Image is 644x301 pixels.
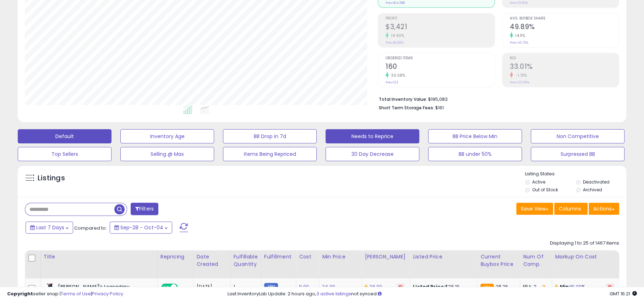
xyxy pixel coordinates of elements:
small: Prev: 19.83% [510,1,528,5]
button: Inventory Age [120,129,214,143]
div: Markup on Cost [555,253,616,261]
h2: 160 [386,62,495,72]
div: Cost [299,253,316,261]
button: Items Being Repriced [223,147,317,161]
div: Min Price [322,253,359,261]
label: Out of Stock [532,187,558,193]
button: Needs to Reprice [326,129,419,143]
div: Fulfillable Quantity [234,253,258,268]
button: 30 Day Decrease [326,147,419,161]
h2: $3,421 [386,23,495,32]
span: Columns [559,205,581,212]
small: -1.73% [513,73,527,78]
div: [PERSON_NAME] [365,253,407,261]
small: Prev: 43.72% [510,40,528,45]
label: Deactivated [583,179,610,185]
button: Selling @ Max [120,147,214,161]
div: Last InventoryLab Update: 2 hours ago, not synced. [228,291,637,297]
button: BB Drop in 7d [223,129,317,143]
div: seller snap | | [7,291,123,297]
span: ROI [510,56,619,60]
small: 19.90% [389,33,404,38]
span: Avg. Buybox Share [510,17,619,21]
small: Prev: 33.59% [510,80,529,84]
h2: 49.89% [510,23,619,32]
strong: Copyright [7,290,33,297]
div: Displaying 1 to 25 of 1467 items [550,240,619,247]
span: 2025-10-12 16:21 GMT [610,290,637,297]
p: Listing States: [525,171,626,177]
button: BB Price Below Min [428,129,522,143]
a: Privacy Policy [92,290,123,297]
div: Date Created [197,253,228,268]
button: Last 7 Days [26,221,73,234]
a: Terms of Use [61,290,91,297]
li: $195,083 [379,94,614,103]
label: Active [532,179,545,185]
small: Prev: $2,853 [386,40,404,45]
div: Current Buybox Price [480,253,517,268]
div: Repricing [160,253,191,261]
span: Last 7 Days [36,224,64,231]
a: 3 active listings [316,290,351,297]
button: Sep-28 - Oct-04 [110,221,172,234]
span: Ordered Items [386,56,495,60]
span: Compared to: [74,225,107,231]
button: Default [18,129,111,143]
b: Total Inventory Value: [379,96,427,102]
button: Non Competitive [531,129,624,143]
label: Archived [583,187,602,193]
small: Prev: $14,388 [386,1,405,5]
small: Prev: 123 [386,80,398,84]
h2: 33.01% [510,62,619,72]
div: Title [44,253,154,261]
h5: Listings [38,173,65,183]
button: Columns [554,203,588,215]
span: Profit [386,17,495,21]
div: Listed Price [413,253,474,261]
span: Sep-28 - Oct-04 [120,224,163,231]
small: 14.11% [513,33,525,38]
th: The percentage added to the cost of goods (COGS) that forms the calculator for Min & Max prices. [552,250,620,278]
div: Fulfillment [264,253,293,261]
div: Num of Comp. [523,253,549,268]
button: Top Sellers [18,147,111,161]
button: Actions [589,203,619,215]
button: Save View [516,203,553,215]
span: $161 [435,104,444,111]
button: Filters [131,203,158,215]
b: Short Term Storage Fees: [379,105,434,111]
button: Surpressed BB [531,147,624,161]
button: BB under 50% [428,147,522,161]
small: 30.08% [389,73,405,78]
